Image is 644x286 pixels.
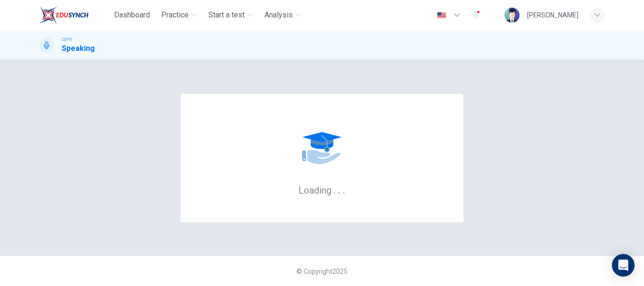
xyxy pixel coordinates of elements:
button: Practice [157,7,201,24]
span: CEFR [62,36,72,43]
h6: . [338,181,341,197]
span: Start a test [208,9,245,21]
span: Analysis [264,9,293,21]
img: EduSynch logo [39,6,89,25]
a: EduSynch logo [39,6,110,25]
h1: Speaking [62,43,95,54]
h6: . [342,181,346,197]
span: Practice [161,9,189,21]
div: Open Intercom Messenger [612,254,635,277]
img: en [436,12,447,19]
button: Analysis [261,7,305,24]
span: © Copyright 2025 [297,268,347,275]
h6: Loading [298,184,346,196]
img: Profile picture [504,8,520,23]
button: Start a test [205,7,257,24]
div: [PERSON_NAME] [527,9,578,21]
button: Dashboard [110,7,154,24]
h6: . [333,181,336,197]
span: Dashboard [114,9,150,21]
